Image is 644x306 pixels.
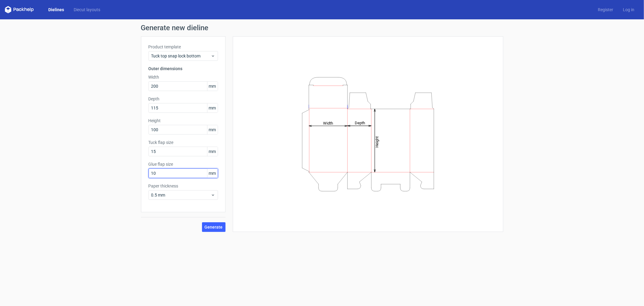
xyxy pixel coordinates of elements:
[149,161,218,167] label: Glue flap size
[618,7,639,13] a: Log in
[43,7,69,13] a: Dielines
[355,121,365,125] tspan: Depth
[207,125,218,134] span: mm
[323,121,333,125] tspan: Width
[149,183,218,189] label: Paper thickness
[149,66,218,72] h3: Outer dimensions
[141,24,503,31] h1: Generate new dieline
[205,225,223,229] span: Generate
[593,7,618,13] a: Register
[149,118,218,124] label: Height
[207,147,218,156] span: mm
[149,139,218,145] label: Tuck flap size
[149,96,218,102] label: Depth
[207,82,218,91] span: mm
[151,53,211,59] span: Tuck top snap lock bottom
[151,192,211,198] span: 0.5 mm
[69,7,105,13] a: Diecut layouts
[202,222,226,232] button: Generate
[149,44,218,50] label: Product template
[207,169,218,178] span: mm
[207,103,218,112] span: mm
[375,136,379,147] tspan: Height
[149,74,218,80] label: Width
